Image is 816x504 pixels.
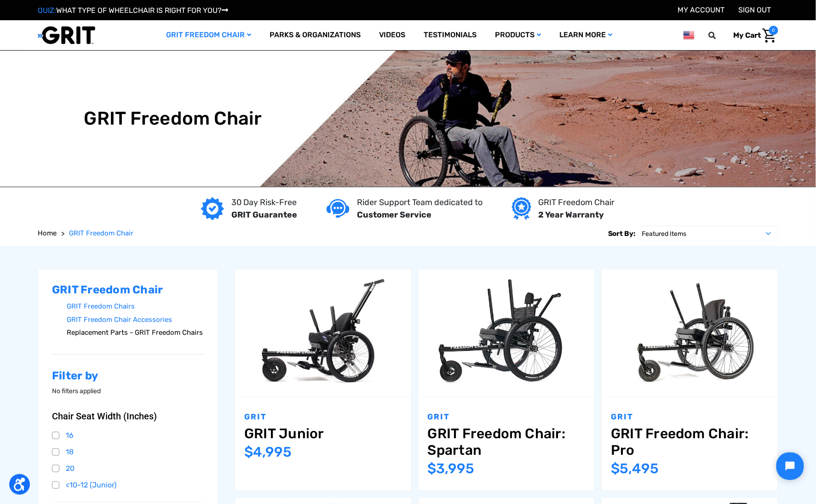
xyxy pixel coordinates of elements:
a: GRIT Freedom Chair: Spartan,$3,995.00 [419,269,595,397]
span: My Cart [734,31,761,40]
img: GRIT Guarantee [201,197,224,220]
a: Account [678,6,725,14]
p: 30 Day Risk-Free [231,196,297,209]
img: GRIT Junior: GRIT Freedom Chair all terrain wheelchair engineered specifically for kids [235,275,411,392]
strong: Customer Service [357,210,431,220]
p: GRIT [611,411,769,423]
a: GRIT Freedom Chairs [67,300,204,313]
img: Year warranty [512,197,531,220]
span: $3,995 [428,460,475,477]
a: Cart with 0 items [727,26,778,45]
a: 20 [52,462,204,475]
a: GRIT Freedom Chair Accessories [67,313,204,326]
span: Home [38,229,57,237]
a: GRIT Freedom Chair: Spartan,$3,995.00 [428,425,586,458]
span: Chair Seat Width (Inches) [52,411,157,422]
h1: GRIT Freedom Chair [84,108,262,130]
button: Chair Seat Width (Inches) [52,411,204,422]
iframe: Tidio Chat [769,445,812,488]
a: 16 [52,429,204,442]
img: GRIT Freedom Chair: Spartan [419,275,595,392]
p: GRIT Freedom Chair [539,196,615,209]
p: No filters applied [52,386,204,396]
a: Sign out [739,6,771,14]
p: Rider Support Team dedicated to [357,196,483,209]
img: GRIT All-Terrain Wheelchair and Mobility Equipment [38,26,95,45]
h2: Filter by [52,369,204,383]
input: Search [713,26,727,45]
a: Videos [370,20,415,50]
img: Customer service [327,199,350,218]
p: GRIT [428,411,586,423]
a: GRIT Junior,$4,995.00 [235,269,411,397]
img: Cart [763,29,776,43]
a: GRIT Freedom Chair: Pro,$5,495.00 [602,269,778,397]
a: Replacement Parts - GRIT Freedom Chairs [67,326,204,339]
span: $5,495 [611,460,659,477]
span: GRIT Freedom Chair [69,229,133,237]
strong: 2 Year Warranty [539,210,604,220]
p: GRIT [244,411,402,423]
a: Learn More [551,20,622,50]
label: Sort By: [608,226,636,241]
a: Parks & Organizations [260,20,370,50]
strong: GRIT Guarantee [231,210,297,220]
a: Products [486,20,551,50]
a: GRIT Freedom Chair [69,228,133,239]
span: 0 [769,26,778,35]
a: Testimonials [415,20,486,50]
h2: GRIT Freedom Chair [52,283,204,297]
img: us.png [684,29,695,41]
a: GRIT Freedom Chair [157,20,260,50]
a: 18 [52,445,204,459]
a: <10-12 (Junior) [52,478,204,492]
img: GRIT Freedom Chair Pro: the Pro model shown including contoured Invacare Matrx seatback, Spinergy... [602,275,778,392]
span: QUIZ: [38,6,56,15]
a: GRIT Junior,$4,995.00 [244,425,402,442]
span: $4,995 [244,444,292,460]
a: QUIZ:WHAT TYPE OF WHEELCHAIR IS RIGHT FOR YOU? [38,6,228,15]
a: GRIT Freedom Chair: Pro,$5,495.00 [611,425,769,458]
a: Home [38,228,57,239]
